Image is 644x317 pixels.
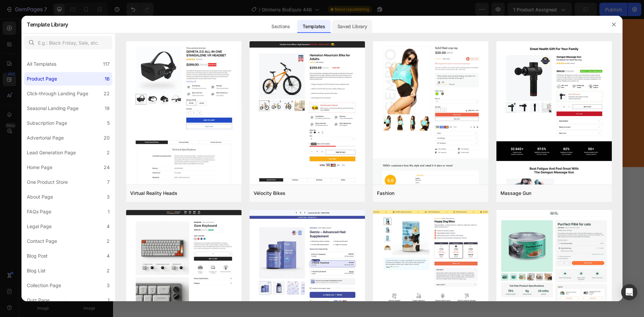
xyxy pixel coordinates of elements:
[105,75,110,83] div: 16
[27,75,57,83] div: Product Page
[27,267,46,275] div: Blog List
[297,20,330,33] div: Templates
[107,267,110,275] div: 2
[27,252,48,260] div: Blog Post
[27,178,68,186] div: One Product Store
[27,296,50,304] div: Quiz Page
[266,20,295,33] div: Sections
[27,134,64,142] div: Advertorial Page
[105,104,110,112] div: 19
[27,237,57,245] div: Contact Page
[27,163,52,171] div: Home Page
[254,189,285,197] div: Vélocity Bikes
[107,252,110,260] div: 4
[27,149,76,157] div: Lead Generation Page
[107,237,110,245] div: 2
[621,284,637,300] div: Open Intercom Messenger
[107,119,110,127] div: 5
[271,34,466,50] p: Enthält sorgfältig ausgewählte Pflanzenextrakte, die die Haut sanft pflegen und ihr ein leichtes,...
[107,222,110,230] div: 4
[27,90,88,98] div: Click-through Landing Page
[104,134,110,142] div: 20
[27,193,53,201] div: About Page
[108,208,110,216] div: 1
[107,193,110,201] div: 3
[27,16,68,33] h2: Template Library
[104,163,110,171] div: 24
[24,36,112,49] input: E.g.: Black Friday, Sale, etc.
[377,189,394,197] div: Fashion
[271,34,467,51] div: Rich Text Editor. Editing area: main
[27,60,56,68] div: All Templates
[27,222,52,230] div: Legal Page
[103,60,110,68] div: 117
[27,208,51,216] div: FAQs Page
[107,178,110,186] div: 7
[104,90,110,98] div: 22
[130,189,177,197] div: Virtual Reality Heads
[27,281,61,289] div: Collection Page
[107,149,110,157] div: 2
[108,296,110,304] div: 1
[27,104,78,112] div: Seasonal Landing Page
[500,189,531,197] div: Massage Gun
[27,119,67,127] div: Subscription Page
[332,20,373,33] div: Saved Library
[107,281,110,289] div: 3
